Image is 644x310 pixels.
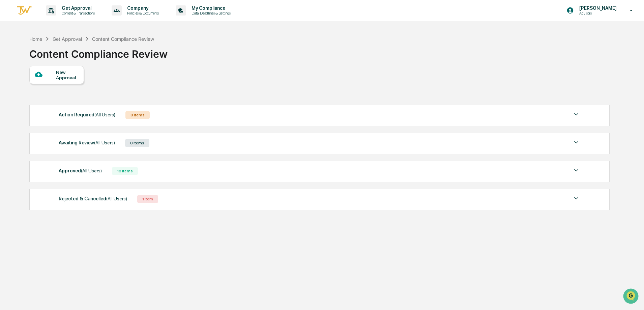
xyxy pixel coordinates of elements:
span: Attestations [56,85,84,92]
div: Content Compliance Review [92,36,154,42]
p: [PERSON_NAME] [574,5,620,11]
div: Action Required [59,110,115,119]
div: Approved [59,166,102,175]
img: caret [572,194,580,202]
img: caret [572,138,580,146]
p: Content & Transactions [56,11,98,16]
div: 🖐️ [7,86,12,91]
span: Data Lookup [13,98,42,105]
div: Awaiting Review [59,138,115,147]
a: 🔎Data Lookup [4,95,45,107]
button: Start new chat [115,54,123,62]
span: (All Users) [94,112,115,117]
div: 0 Items [125,139,149,147]
p: Company [122,5,162,11]
a: 🖐️Preclearance [4,82,46,94]
div: Content Compliance Review [29,43,168,60]
img: 1746055101610-c473b297-6a78-478c-a979-82029cc54cd1 [7,52,19,64]
div: 🗄️ [49,86,54,91]
span: (All Users) [81,168,102,173]
img: logo [16,5,32,16]
div: 18 Items [112,167,138,175]
div: Rejected & Cancelled [59,194,127,203]
span: (All Users) [106,196,127,201]
div: Home [29,36,42,42]
p: Data, Deadlines & Settings [186,11,234,16]
iframe: Open customer support [622,288,641,306]
img: caret [572,110,580,118]
div: Start new chat [23,52,111,58]
div: 1 Item [137,195,158,203]
div: New Approval [56,69,79,80]
a: 🗄️Attestations [46,82,86,94]
div: Get Approval [53,36,82,42]
div: 0 Items [125,111,150,119]
p: Policies & Documents [122,11,162,16]
span: Preclearance [13,85,43,92]
p: How can we help? [7,14,123,25]
img: caret [572,166,580,174]
p: Get Approval [56,5,98,11]
span: Pylon [67,114,82,119]
div: We're available if you need us! [23,58,85,64]
p: My Compliance [186,5,234,11]
a: Powered byPylon [48,114,82,119]
p: Advisors [574,11,620,16]
div: 🔎 [7,98,12,104]
span: (All Users) [94,140,115,145]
